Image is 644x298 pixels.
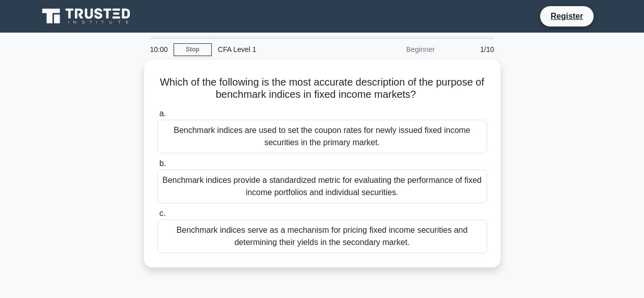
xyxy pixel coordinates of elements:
span: c. [159,209,165,218]
div: CFA Level 1 [212,39,352,60]
span: b. [159,159,166,168]
a: Register [544,10,589,22]
div: 1/10 [441,39,500,60]
div: 10:00 [144,39,174,60]
span: a. [159,109,166,118]
div: Benchmark indices provide a standardized metric for evaluating the performance of fixed income po... [157,170,487,203]
a: Stop [174,43,212,56]
div: Beginner [352,39,441,60]
h5: Which of the following is the most accurate description of the purpose of benchmark indices in fi... [156,76,488,101]
div: Benchmark indices serve as a mechanism for pricing fixed income securities and determining their ... [157,220,487,253]
div: Benchmark indices are used to set the coupon rates for newly issued fixed income securities in th... [157,120,487,153]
